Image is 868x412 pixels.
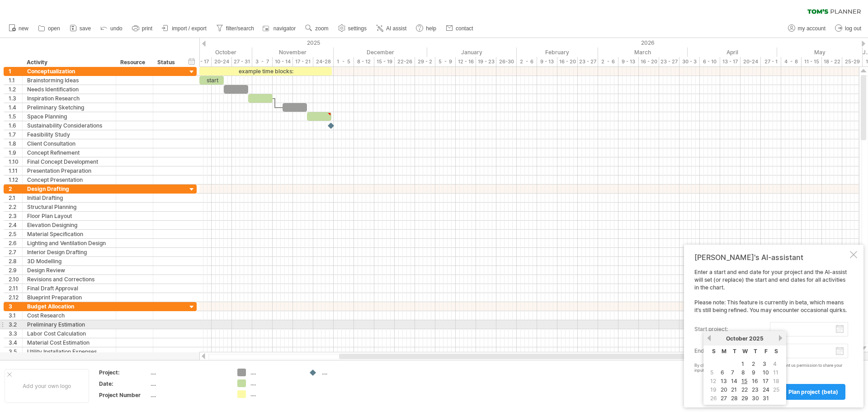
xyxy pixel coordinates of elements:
[772,360,781,368] td: this is a weekend day
[36,23,63,34] a: open
[798,25,826,32] span: my account
[27,94,111,103] div: Inspiration Research
[598,47,688,57] div: March 2026
[781,57,802,66] div: 4 - 8
[273,57,293,66] div: 10 - 14
[27,212,111,220] div: Floor Plan Layout
[761,57,781,66] div: 27 - 1
[9,121,22,130] div: 1.6
[833,23,864,34] a: log out
[386,25,406,32] span: AI assist
[9,284,22,293] div: 2.11
[639,57,659,66] div: 16 - 20
[48,25,60,32] span: open
[772,368,779,377] span: 11
[27,221,111,229] div: Elevation Designing
[802,57,822,66] div: 11 - 15
[9,320,22,329] div: 3.2
[9,338,22,347] div: 3.4
[774,348,778,355] span: Saturday
[659,57,679,66] div: 23 - 27
[730,377,738,385] a: 14
[435,57,456,66] div: 5 - 9
[250,369,300,376] div: ....
[9,266,22,275] div: 2.9
[27,257,111,265] div: 3D Modelling
[762,377,769,385] a: 17
[720,385,728,394] a: 20
[709,377,718,385] td: this is a weekend day
[517,57,537,66] div: 2 - 6
[709,394,718,402] td: this is a weekend day
[733,348,736,355] span: Tuesday
[788,388,838,395] span: plan project (beta)
[781,384,845,400] a: plan project (beta)
[741,368,746,377] a: 8
[9,203,22,211] div: 2.2
[27,185,111,193] div: Design Drafting
[845,25,861,32] span: log out
[27,85,111,94] div: Needs Identification
[9,148,22,157] div: 1.9
[751,368,756,377] a: 9
[27,112,111,121] div: Space Planning
[172,25,207,32] span: import / export
[151,380,226,388] div: ....
[9,67,22,76] div: 1
[415,57,435,66] div: 29 - 2
[27,121,111,130] div: Sustainability Considerations
[293,57,313,66] div: 17 - 21
[348,25,367,32] span: settings
[27,266,111,275] div: Design Review
[772,377,780,385] span: 18
[354,57,374,66] div: 8 - 12
[694,322,770,336] label: start project:
[27,248,111,256] div: Interior Design Drafting
[214,23,257,34] a: filter/search
[27,329,111,338] div: Labor Cost Calculation
[250,390,300,398] div: ....
[142,25,152,32] span: print
[9,175,22,184] div: 1.12
[741,57,761,66] div: 20-24
[130,23,155,34] a: print
[751,385,759,394] a: 23
[517,47,598,57] div: February 2026
[726,335,748,342] span: October
[9,94,22,103] div: 1.3
[27,194,111,202] div: Initial Drafting
[694,269,848,399] div: Enter a start and end date for your project and the AI-assist will set (or replace) the start and...
[27,148,111,157] div: Concept Refinement
[261,23,298,34] a: navigator
[688,47,777,57] div: April 2026
[751,377,759,385] a: 16
[427,47,517,57] div: January 2026
[762,394,770,403] a: 31
[27,230,111,238] div: Material Specification
[9,239,22,247] div: 2.6
[9,311,22,320] div: 3.1
[578,57,598,66] div: 23 - 27
[598,57,618,66] div: 2 - 6
[741,394,749,403] a: 29
[395,57,415,66] div: 22-26
[749,335,764,342] span: 2025
[374,23,409,34] a: AI assist
[9,112,22,121] div: 1.5
[762,385,770,394] a: 24
[27,347,111,356] div: Utility Installation Expenses
[777,47,863,57] div: May 2026
[250,379,300,387] div: ....
[772,360,778,368] span: 4
[80,25,91,32] span: save
[159,47,252,57] div: October 2025
[9,166,22,175] div: 1.11
[27,175,111,184] div: Concept Presentation
[9,139,22,148] div: 1.8
[741,377,748,385] a: 15
[762,368,770,377] a: 10
[722,348,726,355] span: Monday
[199,76,224,85] div: start
[742,348,748,355] span: Wednesday
[9,257,22,265] div: 2.8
